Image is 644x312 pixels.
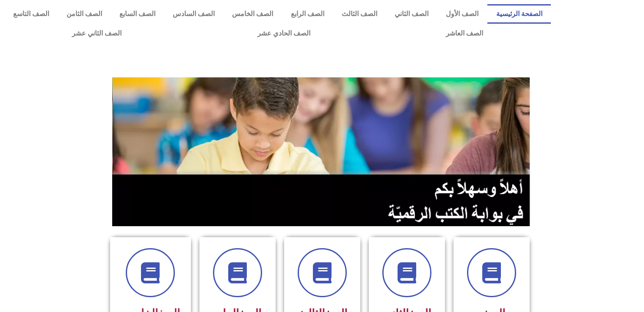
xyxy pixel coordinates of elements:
a: الصف الثالث [333,4,386,24]
a: الصف الخامس [224,4,282,24]
a: الصف الحادي عشر [189,24,378,43]
a: الصف السابع [111,4,164,24]
a: الصفحة الرئيسية [487,4,551,24]
a: الصف الأول [437,4,487,24]
a: الصف الثاني [386,4,437,24]
a: الصف السادس [164,4,224,24]
a: الصف العاشر [378,24,551,43]
a: الصف الثاني عشر [4,24,189,43]
a: الصف الرابع [282,4,333,24]
a: الصف التاسع [4,4,58,24]
a: الصف الثامن [58,4,111,24]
